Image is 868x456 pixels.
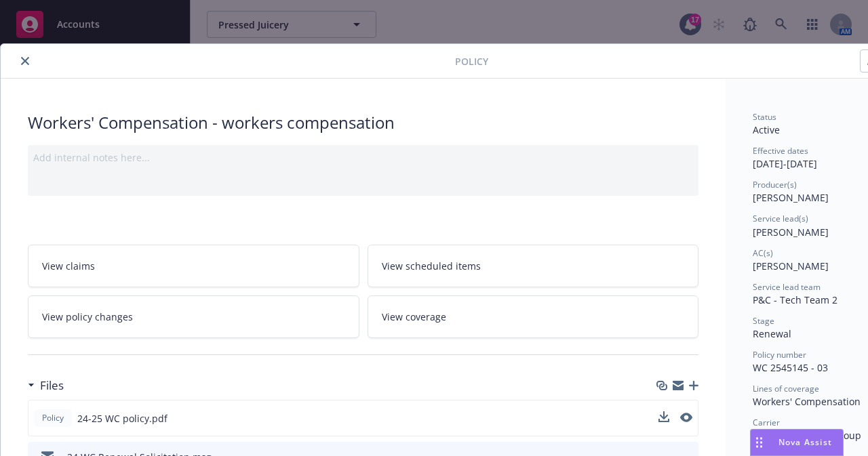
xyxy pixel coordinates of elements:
[753,315,774,327] span: Stage
[753,260,829,272] span: [PERSON_NAME]
[753,179,797,190] span: Producer(s)
[778,436,832,448] span: Nova Assist
[753,361,828,374] span: WC 2545145 - 03
[753,111,776,123] span: Status
[753,349,806,360] span: Policy number
[753,145,808,157] span: Effective dates
[77,411,167,426] span: 24-25 WC policy.pdf
[368,295,699,338] a: View coverage
[368,245,699,287] a: View scheduled items
[17,53,33,69] button: close
[753,395,861,408] span: Workers' Compensation
[753,247,773,259] span: AC(s)
[455,54,488,68] span: Policy
[753,281,821,293] span: Service lead team
[42,310,133,324] span: View policy changes
[28,377,64,394] div: Files
[753,293,837,306] span: P&C - Tech Team 2
[753,417,780,428] span: Carrier
[40,377,64,394] h3: Files
[28,295,359,338] a: View policy changes
[753,226,829,239] span: [PERSON_NAME]
[658,411,669,426] button: download file
[751,430,768,455] div: Drag to move
[753,327,791,340] span: Renewal
[42,259,95,273] span: View claims
[28,245,359,287] a: View claims
[753,123,780,136] span: Active
[680,411,692,426] button: preview file
[382,310,446,324] span: View coverage
[753,213,808,224] span: Service lead(s)
[753,191,829,204] span: [PERSON_NAME]
[382,259,481,273] span: View scheduled items
[753,383,819,394] span: Lines of coverage
[28,111,698,134] div: Workers' Compensation - workers compensation
[39,412,66,424] span: Policy
[33,150,693,165] div: Add internal notes here...
[658,411,669,422] button: download file
[680,413,692,422] button: preview file
[750,429,844,456] button: Nova Assist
